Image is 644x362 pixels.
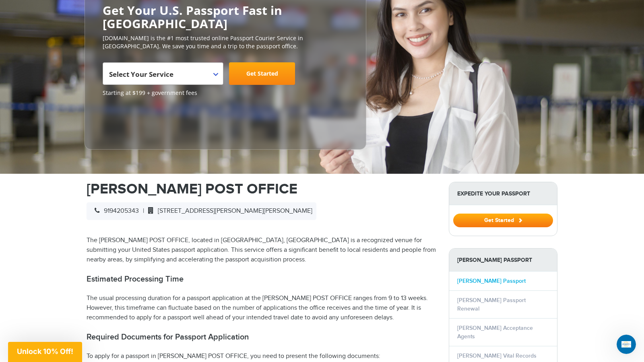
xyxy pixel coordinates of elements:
span: Starting at $199 + government fees [103,89,348,97]
a: [PERSON_NAME] Acceptance Agents [457,325,533,340]
strong: Expedite Your Passport [449,182,557,205]
div: | [87,202,316,220]
span: 9194205343 [91,207,139,215]
span: Unlock 10% Off! [17,347,73,356]
p: The usual processing duration for a passport application at the [PERSON_NAME] POST OFFICE ranges ... [87,294,437,323]
iframe: Intercom live chat [617,335,636,354]
h2: Get Your U.S. Passport Fast in [GEOGRAPHIC_DATA] [103,4,348,30]
span: Select Your Service [109,70,173,79]
iframe: Customer reviews powered by Trustpilot [103,101,163,141]
p: The [PERSON_NAME] POST OFFICE, located in [GEOGRAPHIC_DATA], [GEOGRAPHIC_DATA] is a recognized ve... [87,236,437,265]
h2: Estimated Processing Time [87,274,437,284]
h2: Required Documents for Passport Application [87,332,437,342]
a: [PERSON_NAME] Vital Records [457,352,537,359]
span: [STREET_ADDRESS][PERSON_NAME][PERSON_NAME] [144,207,312,215]
p: To apply for a passport in [PERSON_NAME] POST OFFICE, you need to present the following documents: [87,352,437,361]
h1: [PERSON_NAME] POST OFFICE [87,182,437,196]
button: Get Started [453,214,553,227]
a: [PERSON_NAME] Passport [457,278,526,284]
div: Unlock 10% Off! [8,342,82,362]
a: Get Started [229,62,295,85]
a: [PERSON_NAME] Passport Renewal [457,297,526,312]
span: Select Your Service [109,66,215,88]
a: Get Started [453,217,553,223]
span: Select Your Service [103,62,223,85]
strong: [PERSON_NAME] Passport [449,249,557,271]
p: [DOMAIN_NAME] is the #1 most trusted online Passport Courier Service in [GEOGRAPHIC_DATA]. We sav... [103,34,348,50]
